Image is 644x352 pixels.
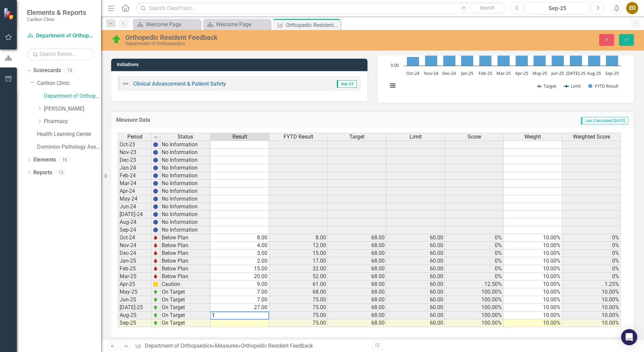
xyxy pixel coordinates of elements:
td: No Information [160,164,211,172]
text: May-25 [533,70,547,76]
td: 10.00% [504,296,562,304]
a: Department of Orthopaedics [27,32,94,40]
path: Jan-25, 17. FYTD Result. [461,47,474,66]
td: [DATE]-25 [118,304,152,312]
td: 60.00 [386,288,445,296]
td: No Information [160,211,211,218]
text: [DATE]-25 [566,70,585,76]
td: 0% [562,257,621,265]
td: 10.00% [504,304,562,312]
span: Last Calculated [DATE] [581,117,628,124]
img: On Target [111,34,122,45]
td: 0% [445,242,504,250]
td: 7.00 [211,288,269,296]
td: Below Plan [160,234,211,242]
td: 8.00 [211,234,269,242]
a: Measures [215,343,238,349]
td: No Information [160,226,211,234]
td: Aug-24 [118,218,152,226]
img: TnMDeAgwAPMxUmUi88jYAAAAAElFTkSuQmCC [153,251,158,256]
text: Feb-25 [479,70,492,76]
img: zOikAAAAAElFTkSuQmCC [153,289,158,295]
a: Welcome Page [135,20,199,29]
td: Below Plan [160,265,211,273]
text: Aug-25 [587,70,601,76]
td: 4.00 [211,242,269,250]
span: Target [349,134,364,140]
td: 52.00 [269,273,328,281]
span: Limit [410,134,422,140]
td: 68.00 [328,312,386,319]
td: 10.00% [504,265,562,273]
img: BgCOk07PiH71IgAAAABJRU5ErkJggg== [153,150,158,155]
a: Reports [33,169,52,177]
td: 75.00 [269,319,328,327]
td: No Information [160,180,211,187]
td: 10.00% [562,296,621,304]
td: 0% [445,257,504,265]
td: 0% [562,273,621,281]
td: On Target [160,304,211,312]
td: 15.00 [269,250,328,257]
path: Dec-24, 15. FYTD Result. [443,49,456,66]
td: 100.00% [445,304,504,312]
img: TnMDeAgwAPMxUmUi88jYAAAAAElFTkSuQmCC [153,274,158,279]
td: 60.00 [386,257,445,265]
a: Pharmacy [44,118,101,125]
text: Apr-25 [515,70,528,76]
td: 20.00 [211,273,269,281]
td: Jan-25 [118,257,152,265]
td: 100.00% [445,296,504,304]
td: 68.00 [328,257,386,265]
button: Show FYTD Result [588,83,619,89]
td: 75.00 [269,304,328,312]
td: 10.00% [504,319,562,327]
div: Orthopedic Resident Feedback [241,343,313,349]
text: Jan-25 [460,70,473,76]
td: 10.00% [562,288,621,296]
td: 27.00 [211,304,269,312]
td: 10.00% [504,281,562,288]
div: Open Intercom Messenger [621,329,637,345]
h3: Measure Data [116,117,329,123]
td: 9.00 [211,281,269,288]
img: cBAA0RP0Y6D5n+AAAAAElFTkSuQmCC [153,282,158,287]
div: Orthopedic Resident Feedback [286,21,339,29]
td: Below Plan [160,250,211,257]
td: 10.00% [504,257,562,265]
td: 75.00 [269,296,328,304]
td: Nov-23 [118,149,152,156]
a: Dominion Pathology Associates [37,143,101,151]
input: Search ClearPoint... [136,2,506,14]
td: 60.00 [386,304,445,312]
td: Below Plan [160,257,211,265]
td: Jan-24 [118,164,152,172]
td: 0% [562,265,621,273]
td: Below Plan [160,273,211,281]
td: 3.00 [211,250,269,257]
span: Status [178,134,193,140]
td: On Target [160,319,211,327]
img: BgCOk07PiH71IgAAAABJRU5ErkJggg== [153,227,158,233]
td: 10.00% [562,319,621,327]
td: 0% [445,273,504,281]
img: zOikAAAAAElFTkSuQmCC [153,297,158,302]
td: No Information [160,203,211,211]
span: Result [232,134,247,140]
td: 17.00 [269,257,328,265]
img: TnMDeAgwAPMxUmUi88jYAAAAAElFTkSuQmCC [153,235,158,240]
text: Nov-24 [424,70,439,76]
img: zOikAAAAAElFTkSuQmCC [153,313,158,318]
td: Jun-24 [118,203,152,211]
td: 68.00 [328,250,386,257]
a: Department of Orthopaedics [44,92,101,100]
td: 60.00 [386,273,445,281]
span: Sep-25 [337,80,357,88]
td: No Information [160,195,211,203]
img: 8DAGhfEEPCf229AAAAAElFTkSuQmCC [153,135,159,140]
td: 60.00 [386,234,445,242]
text: Sep-25 [605,70,619,76]
td: On Target [160,312,211,319]
td: Mar-24 [118,180,152,187]
td: No Information [160,156,211,164]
